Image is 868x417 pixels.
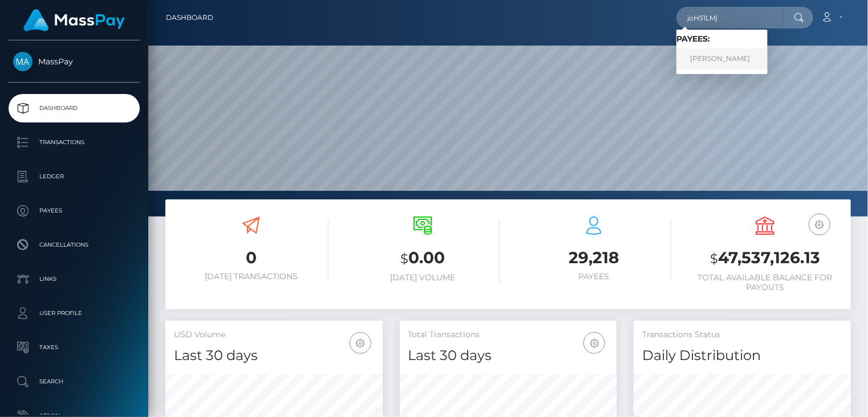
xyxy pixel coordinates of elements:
h5: Total Transactions [408,329,609,341]
p: Cancellations [13,236,135,254]
small: $ [710,251,718,267]
a: Search [9,367,140,396]
p: Ledger [13,168,135,185]
h4: Daily Distribution [642,346,842,366]
a: Payees [9,197,140,225]
h3: 29,218 [517,247,671,269]
a: Dashboard [166,6,213,30]
h6: [DATE] Transactions [174,272,328,281]
h4: Last 30 days [174,346,374,366]
a: Links [9,265,140,293]
h3: 47,537,126.13 [688,247,843,270]
h3: 0 [174,247,328,269]
a: Cancellations [9,231,140,259]
p: Search [13,373,135,390]
h6: Payees [517,272,671,281]
a: [PERSON_NAME] [676,48,768,69]
img: MassPay Logo [23,9,125,31]
a: Transactions [9,128,140,157]
p: Payees [13,202,135,219]
h4: Last 30 days [408,346,609,366]
a: User Profile [9,299,140,328]
p: Taxes [13,339,135,356]
a: Ledger [9,162,140,191]
h5: Transactions Status [642,329,842,341]
span: MassPay [9,56,140,67]
h6: Total Available Balance for Payouts [688,273,843,292]
h5: USD Volume [174,329,374,341]
small: $ [400,251,408,267]
p: User Profile [13,305,135,322]
p: Dashboard [13,100,135,117]
input: Search... [676,7,784,28]
a: Taxes [9,333,140,362]
p: Links [13,271,135,288]
img: MassPay [13,52,33,71]
h6: Payees: [676,34,768,44]
a: Dashboard [9,94,140,122]
p: Transactions [13,134,135,151]
h6: [DATE] Volume [346,273,500,283]
h3: 0.00 [346,247,500,270]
